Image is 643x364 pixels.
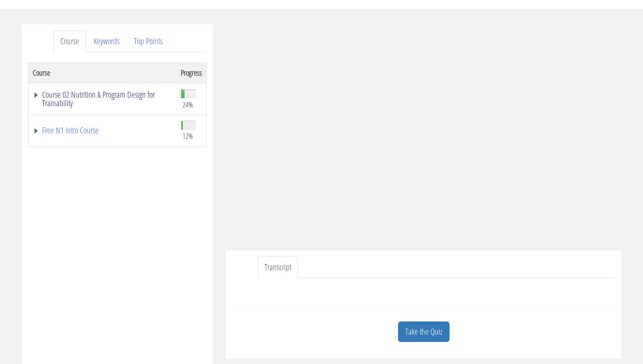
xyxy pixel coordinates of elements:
a: Free N1 Intro Course [33,126,172,135]
a: Course 02 Nutrition & Program Design for Trainability [33,90,172,107]
th: Course [28,62,177,83]
a: Course [54,31,86,52]
a: Top Points [127,31,169,52]
a: Transcript [258,257,298,278]
th: Progress [176,62,207,83]
span: 24% [182,100,193,109]
a: Take the Quiz [398,322,450,342]
a: Keywords [87,31,126,52]
span: 12% [182,131,193,141]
